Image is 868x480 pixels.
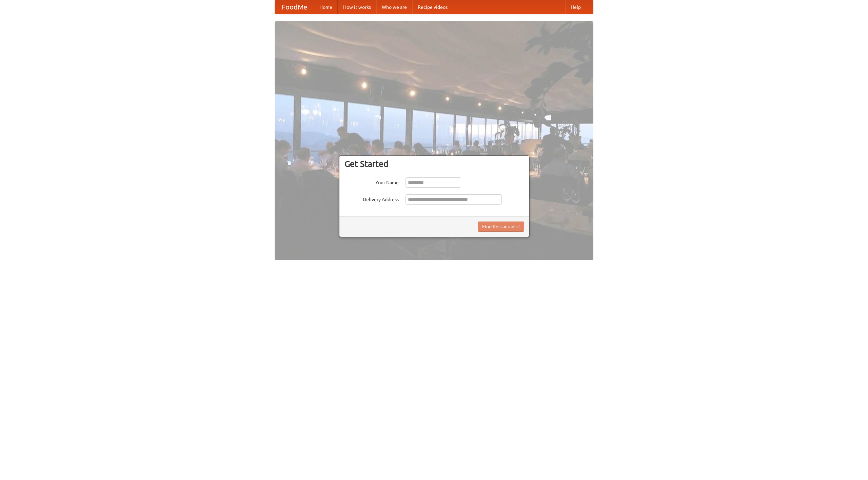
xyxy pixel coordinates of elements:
button: Find Restaurants! [478,222,524,232]
a: Who we are [376,0,412,14]
a: How it works [338,0,376,14]
label: Your Name [344,177,399,186]
a: FoodMe [275,0,314,14]
a: Recipe videos [412,0,453,14]
h3: Get Started [344,159,524,169]
a: Home [314,0,338,14]
a: Help [565,0,586,14]
label: Delivery Address [344,194,399,203]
